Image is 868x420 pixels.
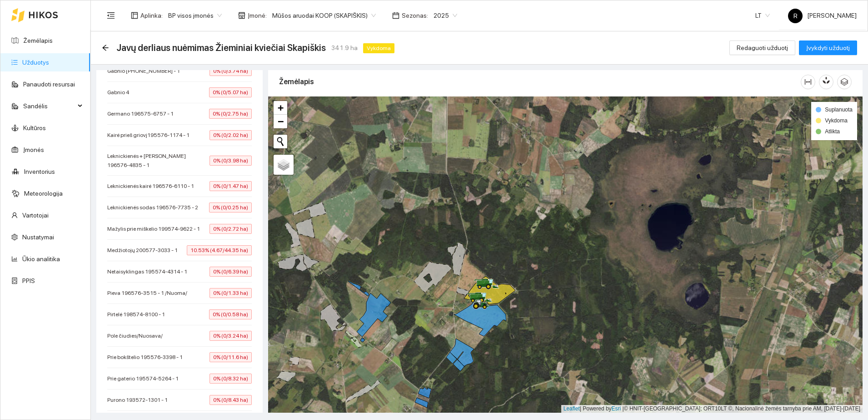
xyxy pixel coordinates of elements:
[210,374,252,384] span: 0% (0/8.32 ha)
[623,405,624,412] span: |
[24,190,63,197] a: Meteorologija
[612,405,621,412] a: Esri
[274,135,287,148] button: Initiate a new search
[107,203,203,212] span: Leknickienės sodas 196576-7735 - 2
[729,40,795,55] button: Redaguoti užduotį
[278,116,284,127] span: −
[729,44,795,51] a: Redaguoti užduotį
[209,109,252,119] span: 0% (0/2.75 ha)
[102,44,109,52] div: Atgal
[23,97,75,115] span: Sandėlis
[210,181,252,191] span: 0% (0/1.47 ha)
[210,224,252,234] span: 0% (0/2.72 ha)
[274,115,287,128] a: Zoom out
[561,405,863,413] div: | Powered by © HNIT-[GEOGRAPHIC_DATA]; ORT10LT ©, Nacionalinė žemės tarnyba prie AM, [DATE]-[DATE]
[272,9,376,22] span: Mūšos aruodai KOOP (SKAPIŠKIS)
[107,88,134,97] span: Gabnio 4
[107,395,172,405] span: Purono 193572-1301 - 1
[131,12,138,19] span: layout
[23,124,46,132] a: Kultūros
[22,255,60,263] a: Ūkio analitika
[22,59,49,66] a: Užduotys
[116,40,326,55] span: Javų derliaus nuėmimas Žieminiai kviečiai Skapiškis
[801,78,815,86] span: column-width
[102,6,120,25] button: menu-fold
[107,288,192,298] span: Pieva 196576-3515 - 1 /Nuoma/
[107,152,210,170] span: Leknickienės + [PERSON_NAME] 196576-4835 - 1
[737,43,788,53] span: Redaguoti užduotį
[107,109,178,118] span: Germano 196575-6757 - 1
[755,9,770,22] span: LT
[209,87,252,97] span: 0% (0/5.07 ha)
[793,9,798,23] span: R
[788,12,857,19] span: [PERSON_NAME]
[107,331,167,340] span: Pole čiudies/Nuosava/
[825,117,848,124] span: Vykdoma
[24,168,55,175] a: Inventorius
[107,267,192,276] span: Netaisyklingas 195574-4314 - 1
[187,245,252,255] span: 10.53% (4.67/44.35 ha)
[23,81,75,88] a: Panaudoti resursai
[331,43,358,53] span: 341.9 ha
[107,66,185,76] span: Gabnio [PHONE_NUMBER] - 1
[799,40,857,55] button: Įvykdyti užduotį
[107,353,187,362] span: Prie bokštelio 195576-3398 - 1
[22,277,35,284] a: PPIS
[210,288,252,298] span: 0% (0/1.33 ha)
[210,267,252,277] span: 0% (0/6.39 ha)
[210,352,252,362] span: 0% (0/11.6 ha)
[210,395,252,405] span: 0% (0/8.43 ha)
[23,146,44,153] a: Įmonės
[210,331,252,341] span: 0% (0/3.24 ha)
[107,182,199,191] span: Leknickienės kairė 196576-6110 - 1
[279,69,801,95] div: Žemėlapis
[140,10,163,20] span: Aplinka :
[274,101,287,115] a: Zoom in
[801,75,815,89] button: column-width
[22,212,49,219] a: Vartotojai
[22,233,54,241] a: Nustatymai
[402,10,428,20] span: Sezonas :
[107,11,115,20] span: menu-fold
[107,310,170,319] span: Pirtelė 198574-8100 - 1
[107,131,194,140] span: Kairė prieš griovį195576-1174 - 1
[210,130,252,140] span: 0% (0/2.02 ha)
[107,224,205,233] span: Mažylis prie miškelio 199574-9622 - 1
[23,37,53,44] a: Žemėlapis
[434,9,457,22] span: 2025
[102,44,109,51] span: arrow-left
[278,102,284,113] span: +
[209,309,252,319] span: 0% (0/0.58 ha)
[274,155,294,175] a: Layers
[168,9,222,22] span: BP visos įmonės
[210,156,252,166] span: 0% (0/3.98 ha)
[210,66,252,76] span: 0% (0/3.74 ha)
[209,202,252,213] span: 0% (0/0.25 ha)
[806,43,850,53] span: Įvykdyti užduotį
[564,405,580,412] a: Leaflet
[825,106,853,113] span: Suplanuota
[238,12,245,19] span: shop
[107,246,182,255] span: Medžiotojų 200577-3033 - 1
[363,43,394,53] span: Vykdoma
[248,10,267,20] span: Įmonė :
[825,128,840,135] span: Atlikta
[392,12,399,19] span: calendar
[107,374,183,383] span: Prie gaterio 195574-5264 - 1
